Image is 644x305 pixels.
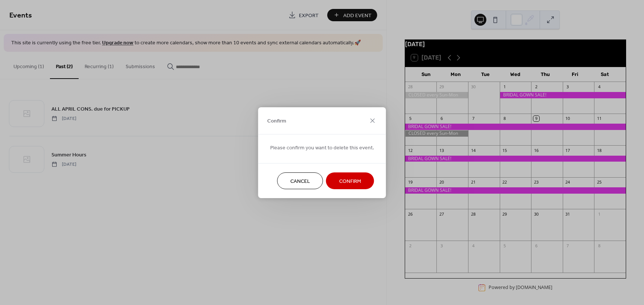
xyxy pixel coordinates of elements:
span: Cancel [290,177,310,185]
span: Confirm [267,117,286,125]
span: Confirm [339,177,361,185]
span: Please confirm you want to delete this event. [270,144,374,152]
button: Confirm [326,172,374,189]
button: Cancel [277,172,323,189]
